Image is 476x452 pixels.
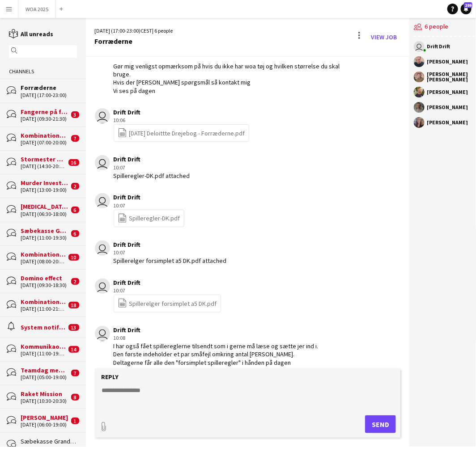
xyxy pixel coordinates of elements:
button: Send [365,415,396,433]
div: Kommunikaos uden facilitering [21,342,66,351]
span: 6 [71,207,79,213]
div: [DATE] (09:30-21:30) [21,116,69,122]
button: WOA 2025 [18,0,56,18]
div: [PERSON_NAME] [427,120,468,125]
div: Drift Drift [114,193,184,201]
div: [DATE] (09:30-18:30) [21,282,69,288]
div: Drift Drift [114,241,227,249]
div: [DATE] (17:00-23:00) [21,92,77,98]
div: Teamdag med læring [21,366,69,374]
div: [PERSON_NAME] [427,59,468,64]
div: [DATE] (11:00-21:00) [21,306,66,312]
div: 10:07 [114,202,184,210]
div: Murder Investigation [21,179,69,187]
span: 14 [68,346,79,353]
a: Spillerelger forsimplet a5 DK.pdf [118,298,217,308]
span: 6 [71,230,79,237]
a: Spilleregler-DK.pdf [118,213,180,224]
div: Drift Drift [114,108,249,116]
label: Reply [102,373,119,381]
div: 10:08 [114,334,319,342]
div: [PERSON_NAME] [427,89,468,95]
a: [DATE] Deloittte Drejebog - Forræderne.pdf [118,128,245,138]
span: 16 [68,159,79,166]
span: 7 [71,135,79,142]
div: Forræderne [21,84,77,92]
span: 10 [68,254,79,261]
div: Raket Mission [21,390,69,398]
div: [DATE] (05:00-19:00) [21,374,69,380]
div: Drift Drift [114,326,319,334]
div: 10:06 [114,116,249,124]
div: Kombinationsarrangement [21,298,66,306]
div: Fangerne på fortet [21,108,69,116]
div: [DATE] (13:00-19:00) [21,187,69,193]
div: [DATE] (12:30-21:30) [21,446,77,452]
div: 6 people [414,18,475,37]
div: I har også fået spillereglerne tilsendt som i gerne må læse og sætte jer ind i. Den første indeho... [114,342,319,367]
div: Stormester udendørs [21,155,66,163]
span: 286 [464,2,472,8]
div: 10:07 [114,164,190,172]
a: All unreads [9,30,53,38]
div: [DATE] (07:00-20:00) [21,139,69,146]
div: Sæbekasse Grandprix [21,227,69,235]
div: 10:07 [114,287,221,295]
div: [PERSON_NAME] [21,414,69,422]
div: [DATE] (06:30-18:00) [21,211,69,217]
span: 2 [71,278,79,285]
div: Spilleregler-DK.pdf attached [114,172,190,180]
span: CEST [141,27,153,34]
span: 8 [71,394,79,401]
div: Sæbekasse Grand Prix [21,437,77,445]
div: Kombinationsarrangement [21,250,66,258]
div: Forræderne [95,37,173,45]
div: [DATE] (08:00-20:00) [21,258,66,265]
a: View Job [367,30,400,44]
div: [MEDICAL_DATA] Challenge [21,203,69,211]
span: 18 [68,302,79,308]
div: Drift Drift [114,155,190,163]
span: 1 [71,418,79,424]
div: [PERSON_NAME] [427,105,468,110]
span: 3 [71,111,79,118]
div: [DATE] (11:00-19:30) [21,235,69,241]
span: 2 [71,183,79,190]
div: [PERSON_NAME] [PERSON_NAME] [427,72,475,82]
div: [DATE] (10:30-20:30) [21,398,69,404]
span: 13 [68,324,79,331]
div: [DATE] (17:00-23:00) | 6 people [95,27,173,35]
div: [DATE] (11:00-19:00) [21,351,66,357]
div: 10:07 [114,249,227,257]
div: [DATE] (14:30-20:30) [21,163,66,169]
div: Kombinationsarrangement [21,131,69,139]
div: Domino effect [21,274,69,282]
a: 286 [461,4,472,14]
div: Spillerelger forsimplet a5 DK.pdf attached [114,257,227,265]
div: System notifications [21,323,66,331]
div: Drift Drift [427,44,450,49]
div: Drift Drift [114,279,221,287]
div: [DATE] (06:00-19:00) [21,422,69,428]
span: 7 [71,370,79,376]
